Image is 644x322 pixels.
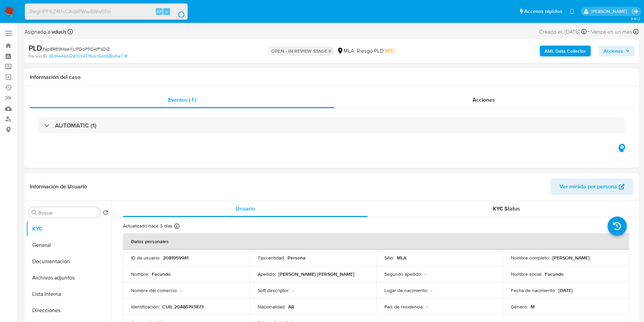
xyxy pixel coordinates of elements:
p: Persona [288,255,306,261]
button: AML Data Collector [540,46,591,56]
span: Acciones [473,96,495,104]
p: Nombre completo : [511,255,550,261]
p: País de residencia : [384,304,424,310]
p: Facundo [152,271,170,277]
th: Datos personales [123,233,629,250]
p: - [426,304,428,310]
div: AUTOMATIC (1) [38,118,625,133]
button: Ver mirada por persona [551,179,633,195]
p: Soft descriptor : [258,287,290,293]
p: Identificación : [131,304,160,310]
p: Nombre : [131,271,149,277]
p: M [531,304,535,310]
p: Nombre social : [511,271,542,277]
a: Notificaciones [569,9,575,14]
span: Accesos rápidos [524,8,562,15]
p: [PERSON_NAME] [552,255,590,261]
p: valeria.duch@mercadolibre.com [591,8,629,15]
p: Facundo [545,271,564,277]
b: Person ID [29,53,47,59]
span: Ver mirada por persona [559,179,617,195]
span: Asignado a [24,28,66,36]
span: Usuario [236,205,255,213]
span: s [166,8,168,15]
p: - [425,271,426,277]
span: Eventos ( 1 ) [168,96,196,104]
p: MLA [397,255,406,261]
span: MID [385,47,394,55]
a: Salir [632,8,639,15]
p: - [431,287,432,293]
p: - [292,287,294,293]
button: Documentación [26,253,111,270]
p: Apellido : [258,271,276,277]
p: Actualizado hace 3 días [123,223,172,229]
div: Creado el: [DATE] [539,27,587,36]
p: Tipo entidad : [258,255,285,261]
button: KYC [26,221,111,237]
h1: Información de Usuario [30,183,87,190]
span: Vence en un mes [591,28,632,36]
p: Fecha de nacimiento : [511,287,556,293]
p: ID de usuario : [131,255,160,261]
button: Archivos adjuntos [26,270,111,286]
b: PLD [29,43,42,53]
p: Nombre del comercio : [131,287,178,293]
button: search-icon [171,7,185,16]
div: MLA [337,47,354,55]
p: AR [288,304,294,310]
button: General [26,237,111,253]
span: - [588,27,590,36]
p: Sitio : [384,255,394,261]
b: AML Data Collector [545,46,586,56]
span: KYC Status [493,205,520,213]
p: Nacionalidad : [258,304,286,310]
button: Lista Interna [26,286,111,302]
span: Acciones [604,46,623,56]
p: - [180,287,182,293]
p: [PERSON_NAME] [PERSON_NAME] [278,271,354,277]
p: OPEN - IN REVIEW STAGE II [269,46,334,56]
p: 2081959941 [163,255,188,261]
b: vduch [50,28,66,36]
button: Volver al orden por defecto [103,210,108,217]
input: Buscar usuario o caso... [25,7,187,16]
p: CUIL 20486793873 [162,304,204,310]
span: Riesgo PLD: [357,47,394,55]
p: Lugar de nacimiento : [384,287,428,293]
p: [DATE] [558,287,573,293]
a: 46d4a4dd32e00c431f6dc16ab68bdbe7 [49,53,127,59]
span: # ap8R69MaeXUPDoP5CAfFsDIZ [42,46,110,52]
h1: Información del caso [30,74,633,81]
button: Direcciones [26,302,111,319]
p: Género : [511,304,528,310]
p: Segundo apellido : [384,271,422,277]
h3: AUTOMATIC (1) [55,122,96,129]
span: Alt [157,8,162,15]
button: Buscar [32,210,37,215]
button: Acciones [599,46,634,56]
input: Buscar [38,210,97,216]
